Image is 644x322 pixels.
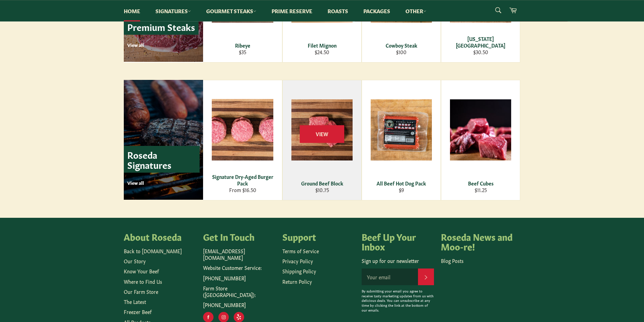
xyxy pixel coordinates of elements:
a: Ground Beef Block Ground Beef Block $10.75 View [282,80,362,200]
p: [PHONE_NUMBER] [203,302,275,308]
p: Website Customer Service: [203,264,275,271]
h4: Support [282,232,355,241]
p: [PHONE_NUMBER] [203,275,275,281]
a: Return Policy [282,278,312,285]
div: $24.50 [287,49,357,55]
a: Our Farm Store [124,288,158,295]
p: View all [127,180,200,186]
img: Signature Dry-Aged Burger Pack [212,99,273,160]
div: [US_STATE][GEOGRAPHIC_DATA] [446,35,516,49]
p: Farm Store ([GEOGRAPHIC_DATA]): [203,285,275,298]
div: $9 [367,187,436,193]
h4: Roseda News and Moo-re! [441,232,513,251]
a: Freezer Beef [124,308,152,315]
img: Beef Cubes [450,99,511,160]
a: Signatures [148,0,198,22]
a: Beef Cubes Beef Cubes $11.25 [441,80,520,200]
a: Shipping Policy [282,267,316,274]
input: Your email [362,269,418,285]
a: Blog Posts [441,257,464,264]
p: Roseda Signatures [124,146,200,173]
p: View all [127,42,199,48]
div: Beef Cubes [446,180,516,187]
div: $30.50 [446,49,516,55]
div: $35 [208,49,278,55]
p: By submitting your email you agree to receive tasty marketing updates from us with delicious deal... [362,289,434,313]
a: Our Story [124,257,146,264]
div: $100 [367,49,436,55]
a: Back to [DOMAIN_NAME] [124,247,182,254]
div: Ribeye [208,42,278,49]
a: Terms of Service [282,247,319,254]
a: Privacy Policy [282,257,313,264]
a: Home [117,0,147,22]
a: The Latest [124,298,146,305]
div: Filet Mignon [287,42,357,49]
div: Cowboy Steak [367,42,436,49]
h4: Get In Touch [203,232,275,241]
a: Where to Find Us [124,278,162,285]
a: All Beef Hot Dog Pack All Beef Hot Dog Pack $9 [362,80,441,200]
a: Prime Reserve [265,0,319,22]
a: Other [399,0,433,22]
a: Gourmet Steaks [199,0,263,22]
div: All Beef Hot Dog Pack [367,180,436,187]
div: $11.25 [446,187,516,193]
a: Packages [356,0,397,22]
h4: About Roseda [124,232,196,241]
p: [EMAIL_ADDRESS][DOMAIN_NAME] [203,248,275,261]
img: All Beef Hot Dog Pack [371,99,432,160]
div: Signature Dry-Aged Burger Pack [208,173,278,187]
span: View [300,125,344,143]
a: Roseda Signatures View all [124,80,203,200]
div: From $16.50 [208,187,278,193]
h4: Beef Up Your Inbox [362,232,434,251]
a: Signature Dry-Aged Burger Pack Signature Dry-Aged Burger Pack From $16.50 [203,80,282,200]
p: Sign up for our newsletter [362,257,434,264]
p: Premium Steaks [124,18,199,35]
a: Roasts [321,0,355,22]
a: Know Your Beef [124,267,159,274]
div: Ground Beef Block [287,180,357,187]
